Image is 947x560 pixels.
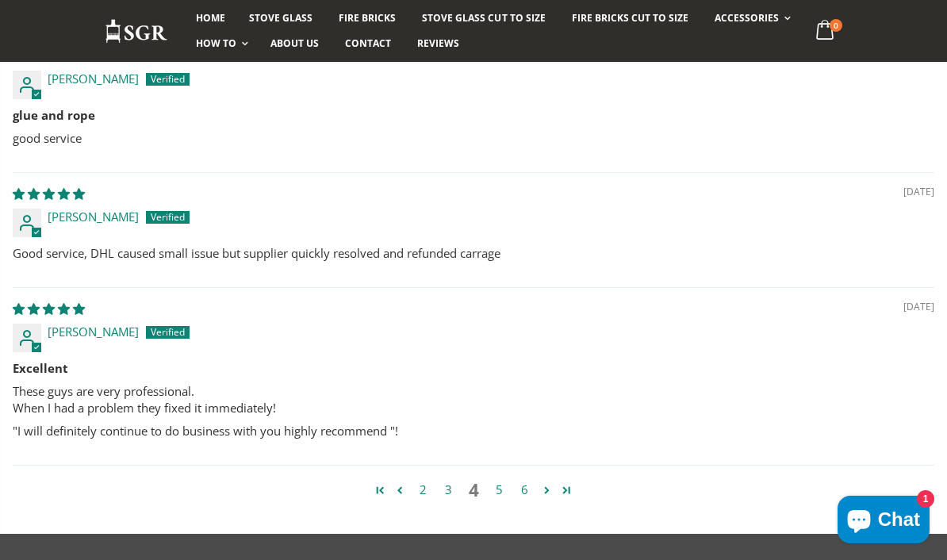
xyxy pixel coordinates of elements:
span: 0 [830,19,842,32]
span: How To [196,36,236,50]
span: 5 star review [13,186,85,201]
a: Page 6 [512,481,537,499]
a: Page 5 [537,481,557,500]
p: "I will definitely continue to do business with you highly recommend "! [13,423,934,439]
p: Good service, DHL caused small issue but supplier quickly resolved and refunded carrage [13,245,934,262]
b: glue and rope [13,107,934,124]
a: Stove Glass [237,6,324,31]
span: Stove Glass [249,11,312,25]
a: Home [184,6,237,31]
a: Fire Bricks [327,6,408,31]
a: How To [184,31,256,56]
a: Accessories [703,6,799,31]
a: Page 8 [557,481,577,500]
a: Page 5 [486,481,512,499]
span: About us [270,36,319,50]
a: Page 3 [435,481,461,499]
span: Reviews [417,36,459,50]
p: good service [13,130,934,147]
img: Stove Glass Replacement [105,18,168,44]
b: Excellent [13,360,934,377]
a: Contact [333,31,403,56]
a: About us [259,31,331,56]
a: Page 3 [390,481,410,500]
span: Stove Glass Cut To Size [422,11,545,25]
span: 5 star review [13,48,85,63]
span: Home [196,11,225,25]
span: Fire Bricks [339,11,396,25]
p: These guys are very professional. When I had a problem they fixed it immediately! [13,383,934,416]
a: Reviews [405,31,471,56]
span: [PERSON_NAME] [48,324,139,339]
span: Accessories [715,11,779,25]
span: [DATE] [903,186,934,199]
a: Page 1 [370,481,390,500]
inbox-online-store-chat: Shopify online store chat [833,496,934,547]
span: Contact [345,36,391,50]
a: Page 2 [410,481,435,499]
span: [PERSON_NAME] [48,209,139,224]
a: Stove Glass Cut To Size [410,6,557,31]
span: 5 star review [13,301,85,316]
span: Fire Bricks Cut To Size [572,11,688,25]
a: Fire Bricks Cut To Size [560,6,700,31]
span: [PERSON_NAME] [48,71,139,86]
span: [DATE] [903,301,934,314]
a: 0 [810,16,842,47]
